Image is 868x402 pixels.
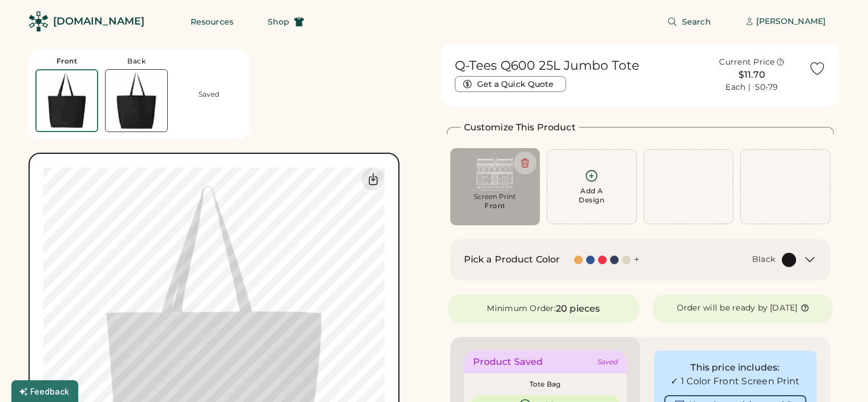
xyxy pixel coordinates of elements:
div: Tote Bag [471,380,620,388]
div: [DOMAIN_NAME] [53,14,144,29]
img: Rendered Logo - Screens [29,11,49,31]
span: Shop [268,18,289,26]
img: Building T-Shirt.ai [458,156,532,191]
div: ✓ 1 Color Front Screen Print [664,375,806,388]
button: Delete this decoration. [514,152,536,174]
div: Front [56,57,78,66]
div: Add A Design [579,186,604,205]
div: Saved [597,357,617,367]
div: [PERSON_NAME] [756,16,826,27]
div: Current Price [719,57,774,68]
button: Resources [177,10,247,33]
div: Minimum Order: [487,303,556,315]
img: Q-Tees Q600 Black Back Thumbnail [106,70,167,132]
img: Q-Tees Q600 Black Front Thumbnail [37,70,97,131]
button: Shop [254,10,318,33]
div: Front [485,201,506,210]
div: [DATE] [770,303,798,314]
div: Black [752,254,775,265]
span: Search [682,18,711,26]
iframe: Front Chat [814,351,863,400]
div: Each | 50-79 [725,82,778,93]
div: Saved [199,90,219,99]
div: This price includes: [664,361,806,375]
div: $11.70 [702,68,802,82]
div: Product Saved [473,355,543,369]
div: Screen Print [458,192,532,201]
div: 20 pieces [556,302,600,316]
div: + [634,253,639,266]
div: Download Front Mockup [362,168,385,190]
h1: Q-Tees Q600 25L Jumbo Tote [455,58,639,74]
button: Search [653,10,725,33]
div: Order will be ready by [677,303,768,314]
div: Back [127,57,146,66]
button: Get a Quick Quote [455,76,566,92]
h2: Pick a Product Color [464,253,560,266]
h2: Customize This Product [464,121,576,134]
